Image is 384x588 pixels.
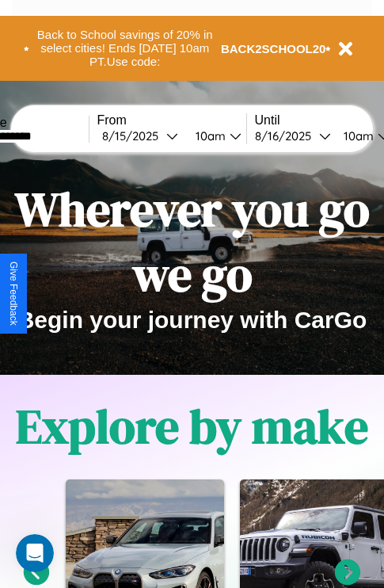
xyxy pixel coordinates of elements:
[221,42,326,55] b: BACK2SCHOOL20
[255,128,319,143] div: 8 / 16 / 2025
[97,128,183,144] button: 8/15/2025
[16,534,54,572] iframe: Intercom live chat
[183,128,246,144] button: 10am
[97,113,246,128] label: From
[336,128,378,143] div: 10am
[29,24,221,73] button: Back to School savings of 20% in select cities! Ends [DATE] 10am PT.Use code:
[8,262,19,326] div: Give Feedback
[16,394,368,459] h1: Explore by make
[102,128,166,143] div: 8 / 15 / 2025
[188,128,230,143] div: 10am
